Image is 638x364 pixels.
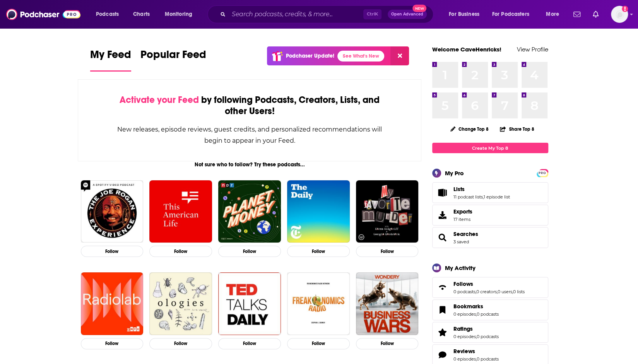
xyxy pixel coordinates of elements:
[517,46,548,53] a: View Profile
[538,170,547,176] span: PRO
[453,348,499,355] a: Reviews
[81,180,144,243] a: The Joe Rogan Experience
[287,180,350,243] img: The Daily
[453,325,499,332] a: Ratings
[477,334,499,339] a: 0 podcasts
[453,280,525,287] a: Follows
[484,194,510,200] a: 1 episode list
[78,161,422,168] div: Not sure who to follow? Try these podcasts...
[218,180,281,243] img: Planet Money
[90,48,131,72] a: My Feed
[435,304,450,315] a: Bookmarks
[140,48,206,66] span: Popular Feed
[435,187,450,198] a: Lists
[391,12,423,16] span: Open Advanced
[453,208,472,215] span: Exports
[432,182,548,203] span: Lists
[435,210,450,220] span: Exports
[445,264,476,272] div: My Activity
[453,186,510,193] a: Lists
[611,6,628,23] span: Logged in as CaveHenricks
[453,289,476,294] a: 0 podcasts
[432,322,548,343] span: Ratings
[81,246,144,257] button: Follow
[229,8,363,21] input: Search podcasts, credits, & more...
[432,227,548,248] span: Searches
[590,8,602,21] a: Show notifications dropdown
[218,338,281,349] button: Follow
[432,299,548,320] span: Bookmarks
[412,5,426,12] span: New
[476,311,477,317] span: ,
[363,9,381,19] span: Ctrl K
[445,169,464,177] div: My Pro
[446,124,494,134] button: Change Top 8
[159,8,202,21] button: open menu
[6,7,80,22] a: Podchaser - Follow, Share and Rate Podcasts
[435,327,450,338] a: Ratings
[388,10,427,19] button: Open AdvancedNew
[128,8,154,21] a: Charts
[286,53,334,59] p: Podchaser Update!
[476,289,497,294] a: 0 creators
[453,325,473,332] span: Ratings
[140,48,206,72] a: Popular Feed
[149,338,212,349] button: Follow
[513,289,525,294] a: 0 lists
[81,338,144,349] button: Follow
[453,348,475,355] span: Reviews
[287,246,350,257] button: Follow
[453,311,476,317] a: 0 episodes
[96,9,119,20] span: Podcasts
[492,9,529,20] span: For Podcasters
[483,194,484,200] span: ,
[149,180,212,243] img: This American Life
[90,48,131,66] span: My Feed
[356,246,419,257] button: Follow
[487,8,541,21] button: open menu
[165,9,192,20] span: Monitoring
[218,272,281,335] img: TED Talks Daily
[120,94,199,106] span: Activate your Feed
[287,338,350,349] button: Follow
[432,46,501,53] a: Welcome CaveHenricks!
[453,231,478,238] a: Searches
[541,8,569,21] button: open menu
[435,349,450,360] a: Reviews
[149,272,212,335] img: Ologies with Alie Ward
[477,311,499,317] a: 0 podcasts
[499,121,534,137] button: Share Top 8
[218,246,281,257] button: Follow
[91,8,129,21] button: open menu
[356,180,419,243] a: My Favorite Murder with Karen Kilgariff and Georgia Hardstark
[453,334,476,339] a: 0 episodes
[453,186,465,193] span: Lists
[497,289,498,294] span: ,
[453,356,476,362] a: 0 episodes
[449,9,479,20] span: For Business
[476,289,476,294] span: ,
[149,246,212,257] button: Follow
[453,194,483,200] a: 11 podcast lists
[611,6,628,23] img: User Profile
[81,272,144,335] img: Radiolab
[611,6,628,23] button: Show profile menu
[453,280,473,287] span: Follows
[498,289,512,294] a: 0 users
[356,338,419,349] button: Follow
[476,356,477,362] span: ,
[435,282,450,293] a: Follows
[512,289,513,294] span: ,
[287,272,350,335] a: Freakonomics Radio
[622,6,628,12] svg: Add a profile image
[435,232,450,243] a: Searches
[453,303,483,310] span: Bookmarks
[432,277,548,298] span: Follows
[117,94,383,117] div: by following Podcasts, Creators, Lists, and other Users!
